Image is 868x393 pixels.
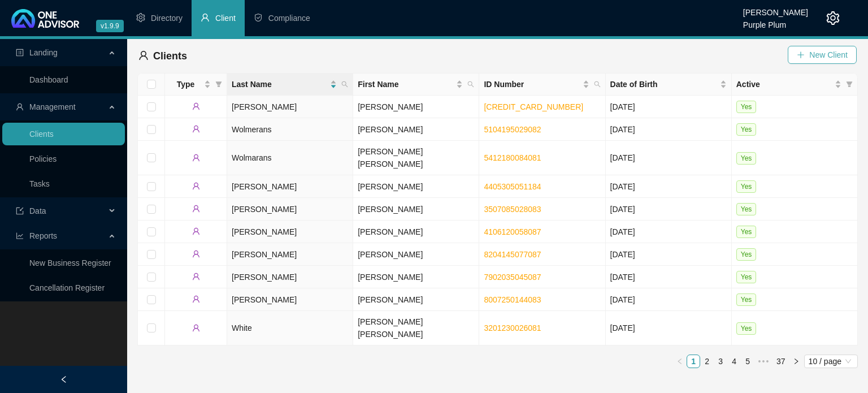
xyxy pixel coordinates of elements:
[353,266,479,288] td: [PERSON_NAME]
[227,96,353,118] td: [PERSON_NAME]
[227,221,353,243] td: [PERSON_NAME]
[736,271,757,283] span: Yes
[606,221,732,243] td: [DATE]
[732,74,858,96] th: Active
[736,123,757,136] span: Yes
[358,78,454,90] span: First Name
[804,355,858,368] div: Page Size
[687,355,700,368] a: 1
[138,50,149,61] span: user
[151,14,183,23] span: Directory
[213,76,224,93] span: filter
[268,14,310,23] span: Compliance
[736,152,757,165] span: Yes
[16,49,24,57] span: profile
[754,355,772,368] li: Next 5 Pages
[29,129,54,139] a: Clients
[353,118,479,141] td: [PERSON_NAME]
[29,75,68,84] a: Dashboard
[727,355,741,368] li: 4
[484,323,541,332] a: 3201230026081
[16,232,24,240] span: line-chart
[728,355,740,368] a: 4
[353,74,479,96] th: First Name
[809,355,853,368] span: 10 / page
[772,355,789,368] li: 37
[741,355,754,368] a: 5
[606,266,732,288] td: [DATE]
[676,358,683,365] span: left
[232,78,328,90] span: Last Name
[254,13,263,22] span: safety
[606,141,732,175] td: [DATE]
[714,355,727,368] a: 3
[353,243,479,266] td: [PERSON_NAME]
[192,295,200,303] span: user
[192,154,200,162] span: user
[743,3,808,15] div: [PERSON_NAME]
[11,9,79,28] img: 2df55531c6924b55f21c4cf5d4484680-logo-light.svg
[741,355,754,368] li: 5
[467,81,474,88] span: search
[339,76,350,93] span: search
[484,227,541,236] a: 4106120058087
[227,288,353,311] td: [PERSON_NAME]
[592,76,603,93] span: search
[353,311,479,346] td: [PERSON_NAME] [PERSON_NAME]
[29,231,57,240] span: Reports
[136,13,145,22] span: setting
[606,118,732,141] td: [DATE]
[789,355,803,368] button: right
[227,266,353,288] td: [PERSON_NAME]
[826,11,840,25] span: setting
[606,311,732,346] td: [DATE]
[606,288,732,311] td: [DATE]
[788,46,857,64] button: New Client
[606,96,732,118] td: [DATE]
[484,273,541,282] a: 7902035045087
[227,141,353,175] td: Wolmarans
[844,76,855,93] span: filter
[96,20,124,32] span: v1.9.9
[606,74,732,96] th: Date of Birth
[773,355,789,368] a: 37
[227,311,353,346] td: White
[484,250,541,259] a: 8204145077087
[353,141,479,175] td: [PERSON_NAME] [PERSON_NAME]
[353,175,479,198] td: [PERSON_NAME]
[192,205,200,213] span: user
[215,81,222,88] span: filter
[353,288,479,311] td: [PERSON_NAME]
[754,355,772,368] span: •••
[736,322,757,335] span: Yes
[153,50,187,62] span: Clients
[700,355,714,368] li: 2
[701,355,713,368] a: 2
[215,14,236,23] span: Client
[793,358,800,365] span: right
[789,355,803,368] li: Next Page
[687,355,700,368] li: 1
[353,221,479,243] td: [PERSON_NAME]
[192,324,200,332] span: user
[484,78,580,90] span: ID Number
[16,103,24,111] span: user
[465,76,476,93] span: search
[479,74,605,96] th: ID Number
[809,49,848,61] span: New Client
[227,118,353,141] td: Wolmerans
[192,250,200,258] span: user
[484,153,541,162] a: 5412180084081
[673,355,687,368] li: Previous Page
[606,198,732,221] td: [DATE]
[29,154,57,163] a: Policies
[29,48,58,57] span: Landing
[610,78,718,90] span: Date of Birth
[165,74,227,96] th: Type
[192,182,200,190] span: user
[170,78,202,90] span: Type
[673,355,687,368] button: left
[736,293,757,306] span: Yes
[353,198,479,221] td: [PERSON_NAME]
[60,375,68,383] span: left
